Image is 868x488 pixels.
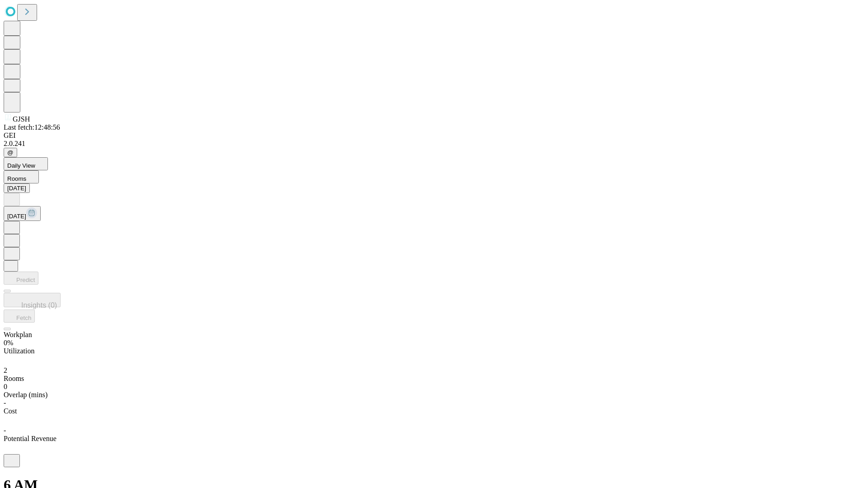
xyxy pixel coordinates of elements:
span: 0% [4,339,13,347]
button: [DATE] [4,183,30,193]
button: Daily View [4,157,48,170]
span: Overlap (mins) [4,391,47,399]
div: GEI [4,131,864,140]
span: - [4,427,6,434]
span: - [4,399,6,407]
span: Utilization [4,347,34,355]
span: Workplan [4,331,32,338]
span: Potential Revenue [4,435,57,442]
span: Insights (0) [21,301,57,309]
span: GJSH [13,115,30,123]
button: Rooms [4,170,39,183]
span: Last fetch: 12:48:56 [4,123,60,131]
span: 0 [4,383,7,390]
button: Predict [4,272,38,285]
span: Rooms [7,175,26,182]
button: @ [4,148,17,157]
button: [DATE] [4,206,41,221]
button: Fetch [4,310,35,323]
div: 2.0.241 [4,140,864,148]
span: 2 [4,366,7,374]
button: Insights (0) [4,293,61,307]
span: [DATE] [7,213,26,220]
span: @ [7,149,14,156]
span: Cost [4,407,17,415]
span: Daily View [7,162,35,169]
span: Rooms [4,375,24,382]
